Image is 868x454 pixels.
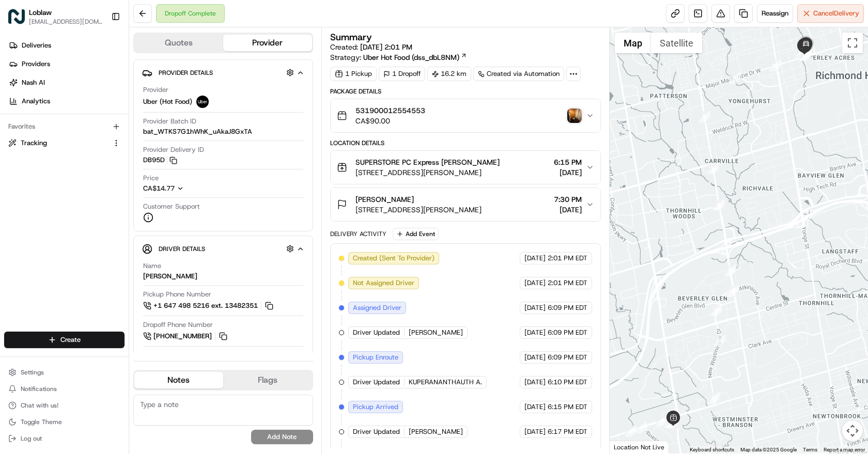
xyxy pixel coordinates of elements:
span: Uber (Hot Food) [143,97,192,106]
a: Uber Hot Food (dss_dbL8NM) [363,52,467,62]
span: Tracking [21,138,47,148]
span: API Documentation [98,231,166,241]
img: 1736555255976-a54dd68f-1ca7-489b-9aae-adbdc363a1c4 [10,99,29,117]
button: Add Event [393,228,439,240]
button: CA$14.77 [143,184,234,193]
div: 12 [711,305,722,316]
span: 6:10 PM EDT [548,378,587,387]
button: SUPERSTORE PC Express [PERSON_NAME][STREET_ADDRESS][PERSON_NAME]6:15 PM[DATE] [331,151,600,184]
div: 14 [725,265,736,276]
span: +1 647 498 5216 ext. 13482351 [153,301,258,310]
a: Created via Automation [473,67,564,81]
span: Loblaw 12 agents [32,188,87,196]
span: Create [60,335,81,345]
div: Favorites [4,118,125,135]
img: 1732323095091-59ea418b-cfe3-43c8-9ae0-d0d06d6fd42c [22,99,40,117]
span: bat_WTKS7G1hWhK_uAkaJ8GxTA [143,127,252,136]
button: Map camera controls [842,420,863,441]
span: Cancel Delivery [813,9,859,18]
span: [STREET_ADDRESS][PERSON_NAME] [355,167,500,178]
button: Notifications [4,382,125,396]
input: Clear [27,67,171,77]
div: 15 [714,199,725,211]
span: [DATE] [554,167,582,178]
span: [DATE] [524,254,546,263]
a: Deliveries [4,37,129,54]
button: [PHONE_NUMBER] [143,331,229,342]
span: [DATE] [524,328,546,337]
span: [STREET_ADDRESS][PERSON_NAME] [355,205,482,215]
button: Create [4,332,125,348]
a: Analytics [4,93,129,109]
span: Assigned Driver [353,303,401,312]
span: Uber Hot Food (dss_dbL8NM) [363,52,459,62]
span: Providers [22,59,50,69]
span: Customer Support [143,202,200,211]
button: Show street map [615,33,651,53]
button: Chat with us! [4,398,125,413]
span: Driver Details [159,245,205,253]
button: Provider Details [142,64,304,81]
button: Toggle fullscreen view [842,33,863,53]
span: Notifications [21,385,57,393]
span: [PHONE_NUMBER] [153,332,212,341]
button: Tracking [4,135,125,151]
a: 📗Knowledge Base [6,227,83,245]
img: Nash [10,10,31,31]
span: Reassign [762,9,788,18]
button: 531900012554553CA$90.00photo_proof_of_delivery image [331,99,600,132]
h3: Summary [330,33,372,42]
span: Dropoff Phone Number [143,320,213,330]
img: photo_proof_of_delivery image [567,108,582,123]
div: Past conversations [10,134,66,143]
span: [DATE] 2:01 PM [360,42,412,52]
a: 💻API Documentation [83,227,170,245]
span: Chat with us! [21,401,58,410]
span: Toggle Theme [21,418,62,426]
span: 2:01 PM EDT [548,254,587,263]
span: [DATE] [524,278,546,288]
a: Terms [803,447,817,452]
button: DB95D [143,155,177,165]
div: 19 [769,60,781,71]
span: Driver Updated [353,427,400,436]
div: Strategy: [330,52,467,62]
span: [DATE] [554,205,582,215]
span: SUPERSTORE PC Express [PERSON_NAME] [355,157,500,167]
span: Pylon [103,256,125,264]
button: Reassign [757,4,793,23]
div: 20 [797,45,808,57]
div: 📗 [10,232,19,240]
span: • [89,188,92,196]
div: 13 [726,286,738,297]
span: [DATE] [524,427,546,436]
button: See all [160,132,188,145]
span: Pickup Enroute [353,353,398,362]
img: Loblaw [8,8,25,25]
span: [DATE] [524,303,546,312]
span: [DATE] [524,402,546,412]
span: [DATE] [524,378,546,387]
div: 10 [708,393,720,404]
span: Pickup Phone Number [143,290,211,299]
span: Created: [330,42,412,52]
button: +1 647 498 5216 ext. 13482351 [143,300,275,311]
span: 2:01 PM EDT [548,278,587,288]
span: Deliveries [22,41,51,50]
div: 1 [636,422,647,433]
button: CancelDelivery [797,4,864,23]
span: Settings [21,368,44,377]
button: Start new chat [176,102,188,114]
a: Tracking [8,138,108,148]
img: Loblaw 12 agents [10,150,27,167]
div: Package Details [330,87,601,96]
span: Knowledge Base [21,231,79,241]
div: Location Details [330,139,601,147]
div: 18 [729,72,740,84]
a: Powered byPylon [73,256,125,264]
button: Show satellite imagery [651,33,702,53]
button: Driver Details [142,240,304,257]
img: Google [612,440,646,453]
div: 1 Pickup [330,67,377,81]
